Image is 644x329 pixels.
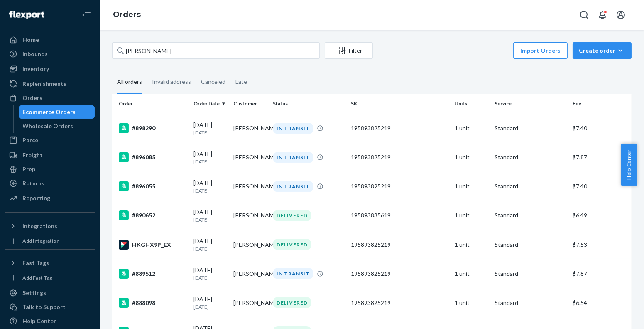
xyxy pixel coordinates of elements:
div: All orders [117,71,142,94]
p: Standard [495,124,566,132]
td: 1 unit [451,201,491,230]
p: Standard [495,153,566,161]
div: Filter [325,46,372,55]
td: 1 unit [451,114,491,143]
td: [PERSON_NAME] [230,114,270,143]
div: Help Center [22,317,56,325]
img: Flexport logo [9,11,44,19]
td: 1 unit [451,230,491,259]
div: [DATE] [193,208,227,223]
a: Talk to Support [5,300,95,314]
p: Standard [495,241,566,249]
p: [DATE] [193,129,227,136]
th: Status [269,94,348,114]
div: [DATE] [193,150,227,165]
div: Customer [233,100,267,107]
div: Canceled [201,71,225,93]
a: Add Integration [5,236,95,246]
div: Ecommerce Orders [23,108,76,116]
a: Reporting [5,192,95,205]
div: IN TRANSIT [273,123,313,134]
div: 195893825219 [351,124,448,132]
td: [PERSON_NAME] [230,201,270,230]
div: Replenishments [22,80,66,88]
div: [DATE] [193,179,227,194]
td: 1 unit [451,172,491,201]
div: Add Integration [22,237,59,244]
th: Units [451,94,491,114]
button: Open account menu [612,7,629,23]
div: Integrations [22,222,57,230]
input: Search orders [112,42,320,59]
ol: breadcrumbs [106,3,147,27]
div: DELIVERED [273,210,311,221]
div: #890652 [119,210,187,220]
div: Fast Tags [22,259,49,267]
a: Inbounds [5,47,95,61]
a: Freight [5,149,95,162]
p: Standard [495,299,566,307]
div: Create order [579,46,625,55]
td: $6.54 [569,288,632,317]
td: $7.53 [569,230,632,259]
div: [DATE] [193,121,227,136]
p: [DATE] [193,158,227,165]
div: #898290 [119,123,187,133]
a: Wholesale Orders [19,119,95,133]
button: Create order [573,42,632,59]
p: [DATE] [193,187,227,194]
div: Settings [22,289,46,297]
div: IN TRANSIT [273,152,313,163]
td: [PERSON_NAME] [230,230,270,259]
button: Integrations [5,219,95,233]
button: Fast Tags [5,256,95,270]
button: Help Center [621,144,637,186]
a: Prep [5,163,95,176]
p: Standard [495,182,566,190]
div: Late [235,71,247,93]
div: IN TRANSIT [273,268,313,279]
div: #889512 [119,269,187,279]
a: Home [5,33,95,46]
th: SKU [348,94,451,114]
p: [DATE] [193,303,227,310]
a: Parcel [5,134,95,147]
div: Talk to Support [22,303,66,311]
div: Home [22,36,39,44]
div: [DATE] [193,266,227,281]
div: Parcel [22,136,40,144]
div: #888098 [119,298,187,308]
th: Fee [569,94,632,114]
button: Open Search Box [576,7,593,23]
div: Orders [22,94,42,102]
a: Help Center [5,314,95,328]
div: 195893885619 [351,211,448,219]
button: Close Navigation [78,7,95,23]
th: Order [112,94,190,114]
div: HKGHX9P_EX [119,240,187,250]
div: Freight [22,151,43,159]
p: [DATE] [193,216,227,223]
a: Orders [113,10,141,19]
td: [PERSON_NAME] [230,143,270,172]
div: #896085 [119,152,187,162]
button: Import Orders [513,42,568,59]
div: Reporting [22,194,50,202]
div: 195893825219 [351,299,448,307]
div: 195893825219 [351,241,448,249]
div: 195893825219 [351,270,448,278]
div: [DATE] [193,237,227,252]
td: 1 unit [451,259,491,288]
div: DELIVERED [273,297,311,308]
div: Inventory [22,65,49,73]
td: 1 unit [451,288,491,317]
div: 195893825219 [351,153,448,161]
td: [PERSON_NAME] [230,172,270,201]
a: Returns [5,177,95,190]
a: Orders [5,91,95,105]
p: [DATE] [193,274,227,281]
a: Inventory [5,62,95,76]
p: Standard [495,270,566,278]
div: Invalid address [152,71,191,93]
